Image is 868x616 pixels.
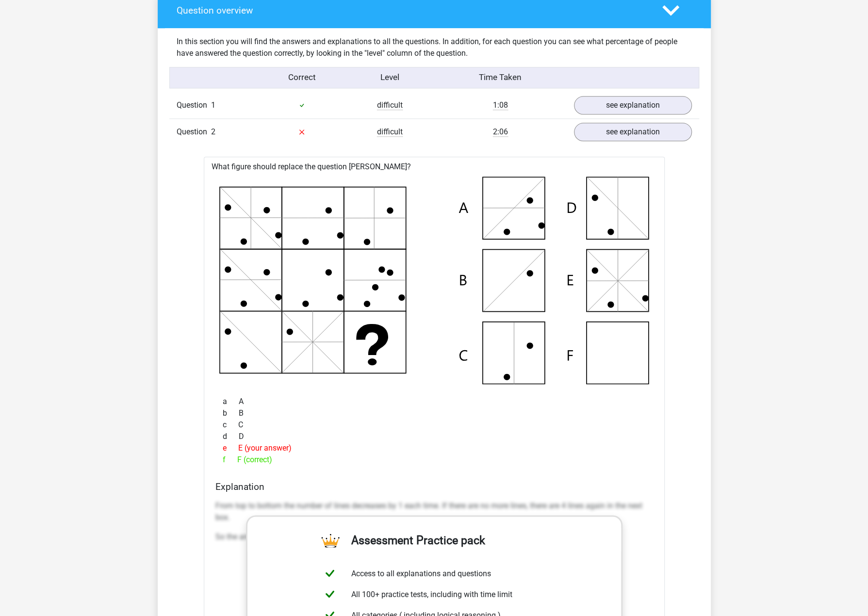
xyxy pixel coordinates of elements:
[177,99,211,111] span: Question
[223,419,238,431] span: c
[215,454,653,466] div: F (correct)
[223,407,239,419] span: b
[258,71,346,84] div: Correct
[215,431,653,442] div: D
[223,431,239,442] span: d
[169,36,699,59] div: In this section you will find the answers and explanations to all the questions. In addition, for...
[177,126,211,138] span: Question
[211,127,215,136] span: 2
[574,123,692,141] a: see explanation
[434,71,566,84] div: Time Taken
[377,100,403,110] span: difficult
[223,454,237,466] span: f
[215,500,653,523] p: From top to bottom the number of lines decreases by 1 each time. If there are no more lines, ther...
[346,71,434,84] div: Level
[215,481,653,492] h4: Explanation
[211,100,215,110] span: 1
[215,419,653,431] div: C
[574,96,692,114] a: see explanation
[215,442,653,454] div: E (your answer)
[215,396,653,407] div: A
[215,407,653,419] div: B
[223,442,238,454] span: e
[493,100,508,110] span: 1:08
[215,531,653,543] p: So the answer must contain 0 lines. Since only 1 possible answer meets this criterion, this must ...
[223,396,239,407] span: a
[377,127,403,137] span: difficult
[177,5,648,16] h4: Question overview
[493,127,508,137] span: 2:06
